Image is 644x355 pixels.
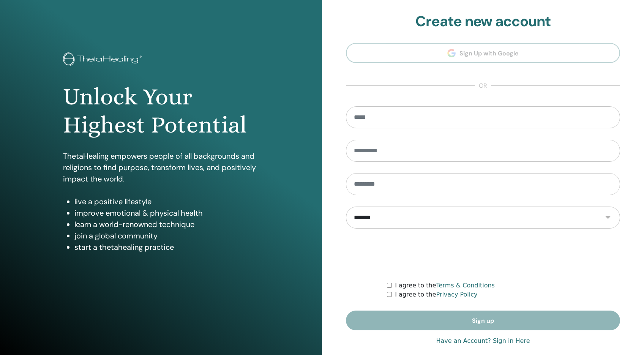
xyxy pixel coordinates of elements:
h2: Create new account [346,13,620,30]
a: Privacy Policy [436,291,477,298]
li: improve emotional & physical health [74,207,259,219]
label: I agree to the [395,290,477,299]
li: start a thetahealing practice [74,241,259,253]
a: Have an Account? Sign in Here [436,336,530,346]
h1: Unlock Your Highest Potential [63,83,259,139]
li: live a positive lifestyle [74,196,259,207]
span: or [475,81,491,90]
li: join a global community [74,230,259,241]
a: Terms & Conditions [436,282,494,289]
li: learn a world-renowned technique [74,219,259,230]
p: ThetaHealing empowers people of all backgrounds and religions to find purpose, transform lives, a... [63,150,259,185]
iframe: reCAPTCHA [425,240,541,270]
label: I agree to the [395,281,495,290]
